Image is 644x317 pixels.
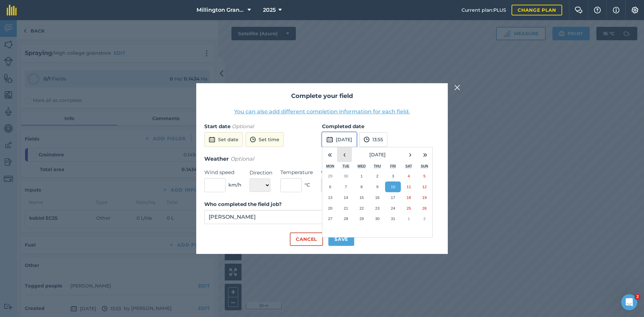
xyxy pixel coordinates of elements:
img: A cog icon [631,7,639,13]
button: 7 October 2025 [338,181,354,192]
button: 12 October 2025 [417,181,432,192]
button: 25 October 2025 [401,203,417,214]
abbr: 28 October 2025 [344,216,348,221]
abbr: 11 October 2025 [407,184,411,189]
abbr: 26 October 2025 [422,206,427,210]
abbr: Sunday [421,164,428,168]
button: 15 October 2025 [354,192,370,203]
button: 22 October 2025 [354,203,370,214]
button: 16 October 2025 [370,192,385,203]
abbr: 20 October 2025 [328,206,332,210]
button: 14 October 2025 [338,192,354,203]
iframe: Intercom live chat [621,294,637,310]
abbr: 4 October 2025 [408,174,410,178]
abbr: 12 October 2025 [422,184,427,189]
h2: Complete your field [204,91,440,101]
button: 1 October 2025 [354,171,370,181]
abbr: 1 October 2025 [361,174,363,178]
button: « [322,147,337,162]
span: 2 [635,294,640,300]
button: 10 October 2025 [385,181,401,192]
img: svg+xml;base64,PD94bWwgdmVyc2lvbj0iMS4wIiBlbmNvZGluZz0idXRmLTgiPz4KPCEtLSBHZW5lcmF0b3I6IEFkb2JlIE... [209,136,215,144]
button: 3 October 2025 [385,171,401,181]
button: 1 November 2025 [401,213,417,224]
button: 2 October 2025 [370,171,385,181]
button: [DATE] [322,132,357,147]
abbr: 21 October 2025 [344,206,348,210]
abbr: Friday [390,164,396,168]
abbr: 23 October 2025 [375,206,379,210]
button: 8 October 2025 [354,181,370,192]
button: 17 October 2025 [385,192,401,203]
abbr: 16 October 2025 [375,195,379,200]
span: [DATE] [369,152,386,158]
span: Current plan : PLUS [462,6,506,14]
strong: Start date [204,123,230,129]
img: svg+xml;base64,PD94bWwgdmVyc2lvbj0iMS4wIiBlbmNvZGluZz0idXRmLTgiPz4KPCEtLSBHZW5lcmF0b3I6IEFkb2JlIE... [250,136,256,144]
abbr: 2 October 2025 [376,174,378,178]
img: Two speech bubbles overlapping with the left bubble in the forefront [575,7,583,13]
button: ‹ [337,147,352,162]
strong: Who completed the field job? [204,201,282,207]
img: fieldmargin Logo [7,5,17,15]
img: svg+xml;base64,PD94bWwgdmVyc2lvbj0iMS4wIiBlbmNvZGluZz0idXRmLTgiPz4KPCEtLSBHZW5lcmF0b3I6IEFkb2JlIE... [364,136,370,144]
abbr: 3 October 2025 [392,174,394,178]
abbr: 2 November 2025 [423,216,425,221]
button: 30 September 2025 [338,171,354,181]
abbr: Thursday [374,164,381,168]
button: 11 October 2025 [401,181,417,192]
a: Change plan [512,5,562,15]
abbr: Saturday [406,164,412,168]
button: 20 October 2025 [322,203,338,214]
button: 28 October 2025 [338,213,354,224]
span: ° C [305,181,310,189]
button: 19 October 2025 [417,192,432,203]
button: 27 October 2025 [322,213,338,224]
button: 30 October 2025 [370,213,385,224]
abbr: 13 October 2025 [328,195,332,200]
em: Optional [232,123,254,129]
h3: Weather [204,155,440,163]
abbr: 10 October 2025 [391,184,395,189]
button: Set date [204,132,243,147]
button: 29 October 2025 [354,213,370,224]
button: 18 October 2025 [401,192,417,203]
abbr: 27 October 2025 [328,216,332,221]
button: 6 October 2025 [322,181,338,192]
button: 21 October 2025 [338,203,354,214]
button: » [418,147,432,162]
abbr: 15 October 2025 [360,195,364,200]
label: Weather [321,169,354,177]
abbr: 24 October 2025 [391,206,395,210]
abbr: 30 October 2025 [375,216,379,221]
abbr: 30 September 2025 [344,174,348,178]
abbr: 31 October 2025 [391,216,395,221]
abbr: 18 October 2025 [407,195,411,200]
label: Wind speed [204,168,241,176]
img: svg+xml;base64,PHN2ZyB4bWxucz0iaHR0cDovL3d3dy53My5vcmcvMjAwMC9zdmciIHdpZHRoPSIyMiIgaGVpZ2h0PSIzMC... [454,84,460,92]
button: 4 October 2025 [401,171,417,181]
abbr: 8 October 2025 [361,184,363,189]
strong: Completed date [322,123,364,129]
abbr: 14 October 2025 [344,195,348,200]
img: A question mark icon [593,7,601,13]
abbr: Wednesday [358,164,366,168]
img: svg+xml;base64,PHN2ZyB4bWxucz0iaHR0cDovL3d3dy53My5vcmcvMjAwMC9zdmciIHdpZHRoPSIxNyIgaGVpZ2h0PSIxNy... [613,6,620,14]
abbr: 7 October 2025 [345,184,347,189]
button: 5 October 2025 [417,171,432,181]
abbr: 6 October 2025 [329,184,331,189]
abbr: 22 October 2025 [360,206,364,210]
abbr: Tuesday [342,164,350,168]
button: 13 October 2025 [322,192,338,203]
img: svg+xml;base64,PD94bWwgdmVyc2lvbj0iMS4wIiBlbmNvZGluZz0idXRmLTgiPz4KPCEtLSBHZW5lcmF0b3I6IEFkb2JlIE... [326,136,333,144]
button: 29 September 2025 [322,171,338,181]
button: You can also add different completion information for each field. [234,108,410,116]
abbr: 19 October 2025 [422,195,427,200]
abbr: 25 October 2025 [407,206,411,210]
button: Set time [246,132,284,147]
label: Temperature [280,168,313,176]
span: 2025 [263,6,276,14]
button: › [403,147,418,162]
em: Optional [230,156,254,162]
button: 9 October 2025 [370,181,385,192]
